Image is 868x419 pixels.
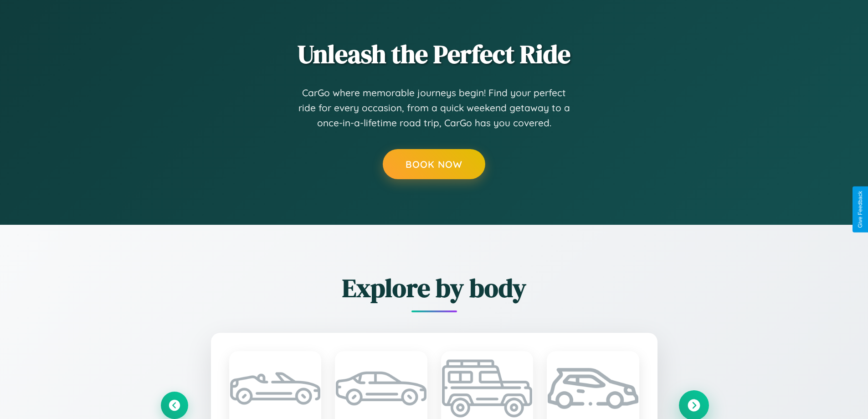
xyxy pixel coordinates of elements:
[161,270,708,305] h2: Explore by body
[383,149,485,179] button: Book Now
[298,85,571,131] p: CarGo where memorable journeys begin! Find your perfect ride for every occasion, from a quick wee...
[161,36,708,72] h2: Unleash the Perfect Ride
[857,191,863,228] div: Give Feedback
